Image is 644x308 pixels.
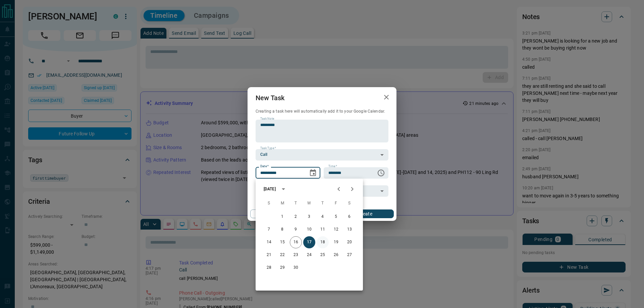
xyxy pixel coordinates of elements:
button: 25 [317,249,329,261]
button: Choose time, selected time is 6:00 AM [374,166,388,180]
label: Task Type [260,146,276,150]
button: 6 [343,211,356,223]
button: 17 [303,236,315,248]
button: Cancel [250,209,308,218]
button: 13 [343,224,356,236]
button: 1 [276,211,288,223]
button: 20 [343,236,356,248]
button: 18 [317,236,329,248]
span: Wednesday [303,197,315,210]
button: 21 [263,249,275,261]
span: Thursday [317,197,329,210]
button: 29 [276,262,288,274]
button: 23 [290,249,302,261]
button: 12 [330,224,342,236]
button: 24 [303,249,315,261]
p: Creating a task here will automatically add it to your Google Calendar. [256,109,388,114]
button: Create [336,209,394,218]
button: 30 [290,262,302,274]
span: Tuesday [290,197,302,210]
button: 28 [263,262,275,274]
button: 11 [317,224,329,236]
button: Next month [345,182,359,196]
h2: New Task [248,87,292,109]
span: Monday [276,197,288,210]
button: 22 [276,249,288,261]
button: 7 [263,224,275,236]
button: calendar view is open, switch to year view [278,183,289,195]
label: Time [328,164,337,169]
button: 16 [290,236,302,248]
button: 9 [290,224,302,236]
button: 27 [343,249,356,261]
span: Sunday [263,197,275,210]
button: 8 [276,224,288,236]
span: Friday [330,197,342,210]
button: 2 [290,211,302,223]
div: [DATE] [264,186,276,192]
div: Call [256,149,388,161]
label: Date [260,164,269,169]
button: 5 [330,211,342,223]
button: 3 [303,211,315,223]
button: 4 [317,211,329,223]
button: 19 [330,236,342,248]
button: 15 [276,236,288,248]
span: Saturday [343,197,356,210]
button: 10 [303,224,315,236]
button: Previous month [332,182,345,196]
button: 14 [263,236,275,248]
button: Choose date, selected date is Sep 17, 2025 [306,166,320,180]
label: Task Note [260,117,274,121]
button: 26 [330,249,342,261]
